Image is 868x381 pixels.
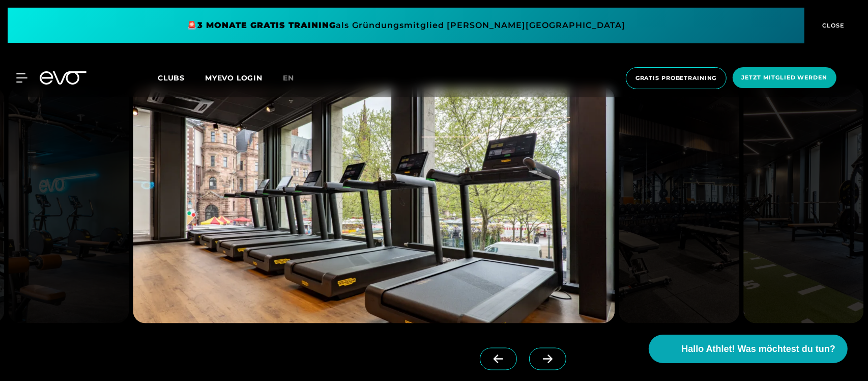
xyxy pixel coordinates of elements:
img: evofitness [619,87,739,323]
span: en [283,73,294,83]
img: evofitness [133,87,615,323]
button: CLOSE [804,8,860,43]
span: Jetzt Mitglied werden [742,73,827,82]
span: CLOSE [820,21,845,30]
a: en [283,72,306,84]
span: Clubs [158,73,185,83]
a: Jetzt Mitglied werden [730,67,840,89]
a: Gratis Probetraining [623,67,730,89]
a: MYEVO LOGIN [205,73,263,83]
a: Clubs [158,73,205,83]
img: evofitness [743,87,864,323]
img: evofitness [8,87,129,323]
span: Hallo Athlet! Was möchtest du tun? [681,342,835,356]
button: Hallo Athlet! Was möchtest du tun? [649,335,848,363]
span: Gratis Probetraining [635,74,717,83]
